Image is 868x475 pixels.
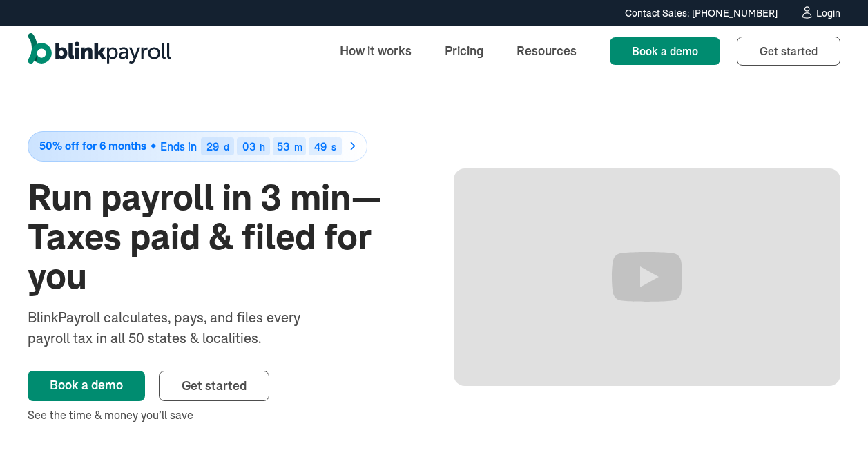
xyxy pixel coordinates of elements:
span: Get started [760,44,818,58]
div: BlinkPayroll calculates, pays, and files every payroll tax in all 50 states & localities. [28,307,337,349]
span: Get started [182,378,247,394]
div: d [224,142,229,152]
a: Book a demo [610,37,720,65]
a: Get started [737,37,840,66]
a: How it works [329,36,423,66]
iframe: Run Payroll in 3 min with BlinkPayroll [454,168,841,386]
div: m [294,142,302,152]
a: home [28,33,171,69]
span: 03 [242,139,255,153]
span: Book a demo [632,44,698,58]
span: 50% off for 6 months [39,140,146,152]
a: Login [800,6,840,21]
span: 49 [314,139,327,153]
span: Ends in [160,139,197,153]
div: s [331,142,336,152]
h1: Run payroll in 3 min—Taxes paid & filed for you [28,178,415,297]
div: Contact Sales: [PHONE_NUMBER] [625,6,778,21]
div: See the time & money you’ll save [28,407,415,423]
a: Book a demo [28,371,145,401]
a: 50% off for 6 monthsEnds in29d03h53m49s [28,131,415,162]
a: Get started [159,371,269,401]
div: Login [816,8,840,18]
a: Pricing [434,36,494,66]
span: 29 [206,139,219,153]
div: h [260,142,265,152]
a: Resources [505,36,588,66]
span: 53 [277,139,289,153]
